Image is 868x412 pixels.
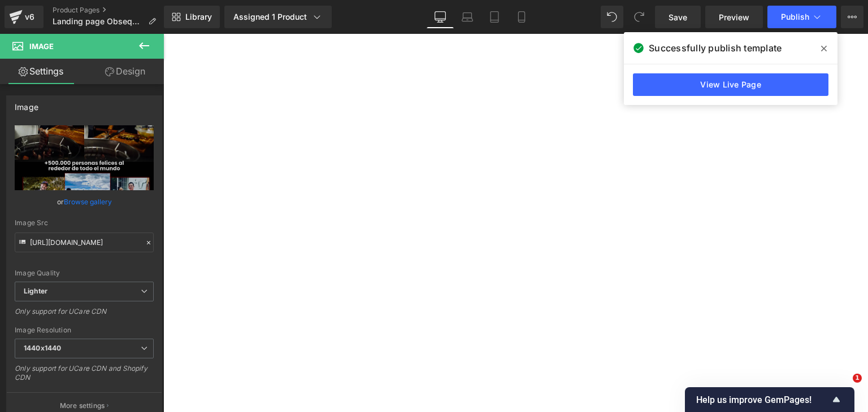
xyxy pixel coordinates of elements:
[853,374,862,383] span: 1
[454,6,481,28] a: Laptop
[15,269,154,277] div: Image Quality
[719,11,749,23] span: Preview
[15,233,154,252] input: Link
[696,395,830,405] span: Help us improve GemPages!
[649,41,782,55] span: Successfully publish template
[508,6,535,28] a: Mobile
[15,307,154,323] div: Only support for UCare CDN
[669,11,687,23] span: Save
[233,11,323,23] div: Assigned 1 Product
[53,17,144,26] span: Landing page Obsequios
[84,59,166,84] a: Design
[696,393,843,406] button: Show survey - Help us improve GemPages!
[781,12,809,21] span: Publish
[64,192,112,212] a: Browse gallery
[481,6,508,28] a: Tablet
[841,6,863,28] button: More
[427,6,454,28] a: Desktop
[15,96,38,112] div: Image
[164,6,220,28] a: New Library
[705,6,763,28] a: Preview
[767,6,836,28] button: Publish
[185,12,212,22] span: Library
[29,42,54,51] span: Image
[633,73,828,96] a: View Live Page
[60,401,105,411] p: More settings
[15,326,154,334] div: Image Resolution
[5,6,44,28] a: v6
[601,6,623,28] button: Undo
[53,6,165,15] a: Product Pages
[15,219,154,227] div: Image Src
[23,10,37,24] div: v6
[24,344,61,352] b: 1440x1440
[830,374,857,401] iframe: Intercom live chat
[15,196,154,208] div: or
[15,364,154,389] div: Only support for UCare CDN and Shopify CDN
[628,6,650,28] button: Redo
[24,287,47,295] b: Lighter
